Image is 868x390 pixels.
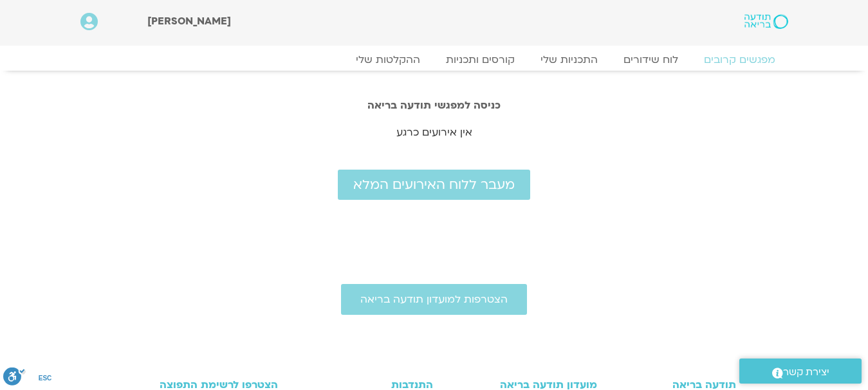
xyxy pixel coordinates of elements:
[68,124,801,141] p: אין אירועים כרגע
[80,53,788,66] nav: Menu
[147,14,231,28] span: [PERSON_NAME]
[68,100,801,111] h2: כניסה למפגשי תודעה בריאה
[353,177,515,192] span: מעבר ללוח האירועים המלא
[338,170,530,200] a: מעבר ללוח האירועים המלא
[360,294,508,305] span: הצטרפות למועדון תודעה בריאה
[528,53,611,66] a: התכניות שלי
[691,53,788,66] a: מפגשים קרובים
[739,359,862,384] a: יצירת קשר
[343,53,433,66] a: ההקלטות שלי
[783,364,829,381] span: יצירת קשר
[341,284,527,315] a: הצטרפות למועדון תודעה בריאה
[611,53,691,66] a: לוח שידורים
[433,53,528,66] a: קורסים ותכניות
